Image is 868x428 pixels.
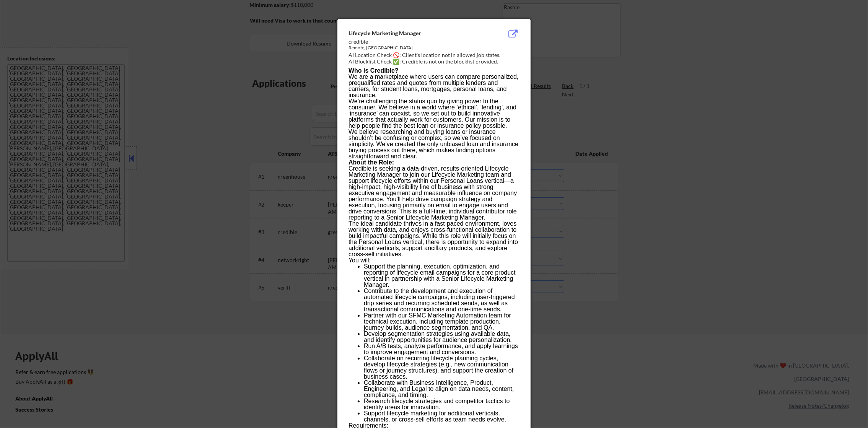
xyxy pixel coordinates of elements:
p: You will: [349,257,519,264]
li: Contribute to the development and execution of automated lifecycle campaigns, including user-trig... [364,288,519,312]
div: AI Location Check 🚫: Client's location not in allowed job states. [349,51,523,59]
div: Remote, [GEOGRAPHIC_DATA] [349,45,481,51]
p: We are a marketplace where users can compare personalized, prequalified rates and quotes from mul... [349,74,519,98]
strong: About the Role: [349,159,394,166]
div: credible [349,38,481,46]
li: Collaborate with Business Intelligence, Product, Engineering, and Legal to align on data needs, c... [364,380,519,398]
p: We believe researching and buying loans or insurance shouldn’t be confusing or complex, so we’ve ... [349,129,519,159]
li: Develop segmentation strategies using available data, and identify opportunities for audience per... [364,331,519,343]
p: The ideal candidate thrives in a fast-paced environment, loves working with data, and enjoys cros... [349,221,519,257]
li: Collaborate on recurring lifecycle planning cycles, develop lifecycle strategies (e.g., new commu... [364,355,519,380]
li: Research lifecycle strategies and competitor tactics to identify areas for innovation. [364,398,519,410]
li: Support the planning, execution, optimization, and reporting of lifecycle email campaigns for a c... [364,264,519,288]
div: Lifecycle Marketing Manager [349,29,481,37]
li: Run A/B tests, analyze performance, and apply learnings to improve engagement and conversions. [364,343,519,355]
strong: Who is Credible? [349,67,399,74]
li: Support lifecycle marketing for additional verticals, channels, or cross-sell efforts as team nee... [364,410,519,423]
div: AI Blocklist Check ✅: Credible is not on the blocklist provided. [349,58,523,65]
p: We’re challenging the status quo by giving power to the consumer. We believe in a world where ‘et... [349,98,519,129]
li: Partner with our SFMC Marketing Automation team for technical execution, including template produ... [364,312,519,331]
p: Credible is seeking a data-driven, results-oriented Lifecycle Marketing Manager to join our Lifec... [349,166,519,221]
